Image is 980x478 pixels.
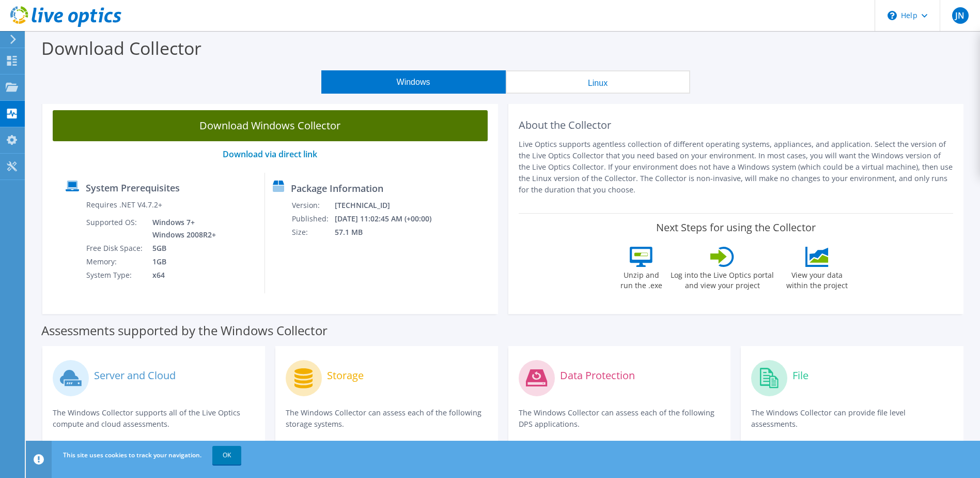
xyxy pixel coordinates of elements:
[291,183,383,193] label: Package Information
[519,139,954,196] p: Live Optics supports agentless collection of different operating systems, appliances, and applica...
[617,267,665,291] label: Unzip and run the .exe
[792,370,808,381] label: File
[321,70,506,94] button: Windows
[63,451,201,459] span: This site uses cookies to track your navigation.
[334,212,445,226] td: [DATE] 11:02:45 AM (+00:00)
[519,407,721,430] p: The Windows Collector can assess each of the following DPS applications.
[334,226,445,239] td: 57.1 MB
[212,446,241,465] a: OK
[560,370,635,381] label: Data Protection
[506,70,690,94] button: Linux
[94,370,176,381] label: Server and Cloud
[86,268,145,282] td: System Type:
[952,7,969,24] span: JN
[86,242,145,255] td: Free Disk Space:
[656,221,816,234] label: Next Steps for using the Collector
[327,370,364,381] label: Storage
[86,216,145,242] td: Supported OS:
[145,216,218,242] td: Windows 7+ Windows 2008R2+
[670,267,774,291] label: Log into the Live Optics portal and view your project
[86,200,162,210] label: Requires .NET V4.7.2+
[53,407,255,430] p: The Windows Collector supports all of the Live Optics compute and cloud assessments.
[780,267,854,291] label: View your data within the project
[223,148,317,160] a: Download via direct link
[41,325,328,336] label: Assessments supported by the Windows Collector
[519,119,954,131] h2: About the Collector
[86,255,145,268] td: Memory:
[145,242,218,255] td: 5GB
[86,183,180,193] label: System Prerequisites
[751,407,953,430] p: The Windows Collector can provide file level assessments.
[291,226,334,239] td: Size:
[41,36,201,60] label: Download Collector
[888,11,897,20] svg: \n
[291,199,334,212] td: Version:
[145,255,218,268] td: 1GB
[145,268,218,282] td: x64
[334,199,445,212] td: [TECHNICAL_ID]
[53,110,488,141] a: Download Windows Collector
[286,407,488,430] p: The Windows Collector can assess each of the following storage systems.
[291,212,334,226] td: Published:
